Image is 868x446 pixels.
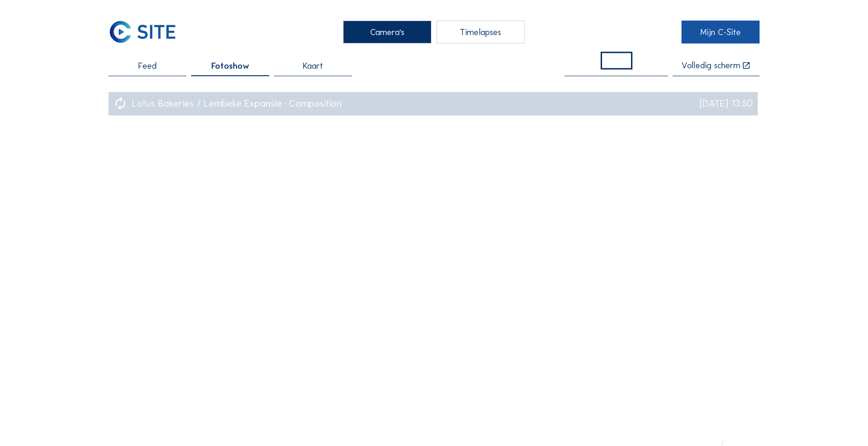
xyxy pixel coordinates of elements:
div: Lotus Bakeries / Lembeke Expansie [132,99,289,108]
a: C-SITE Logo [108,21,187,43]
div: Composition [289,99,342,108]
img: C-SITE Logo [108,21,177,43]
div: Timelapses [437,21,525,43]
a: Mijn C-Site [681,21,760,43]
span: Kaart [303,62,323,71]
span: Feed [138,62,157,71]
div: [DATE] 13:50 [700,99,753,108]
div: Camera's [343,21,431,43]
div: Volledig scherm [681,61,740,71]
span: Fotoshow [211,62,249,71]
